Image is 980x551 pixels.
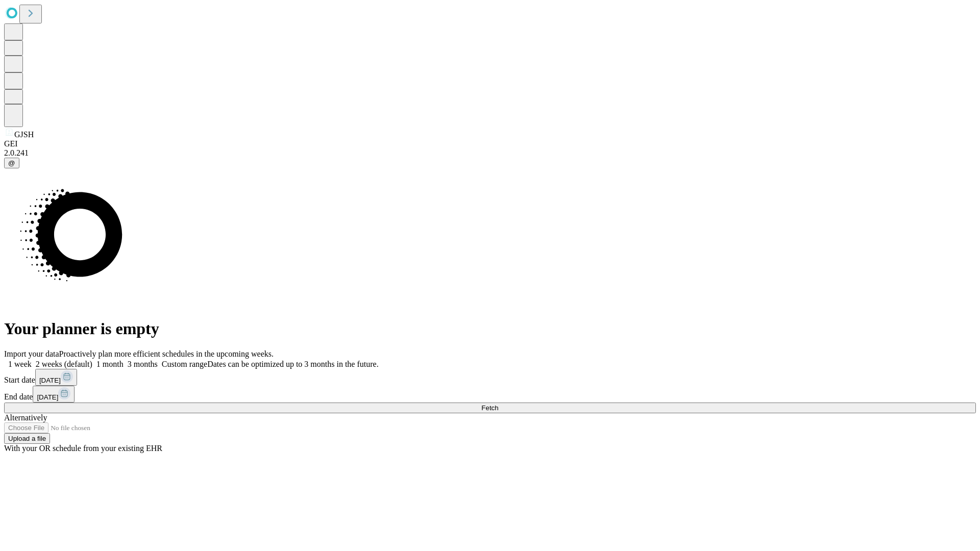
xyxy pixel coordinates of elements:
span: [DATE] [37,393,58,401]
span: 1 week [8,360,32,368]
button: Upload a file [4,433,50,444]
span: 1 month [96,360,124,368]
span: 2 weeks (default) [36,360,92,368]
button: [DATE] [35,369,77,386]
span: With your OR schedule from your existing EHR [4,444,162,453]
button: @ [4,158,19,168]
span: Custom range [162,360,207,368]
span: 3 months [128,360,158,368]
div: Start date [4,369,976,386]
span: Fetch [481,404,498,412]
span: [DATE] [39,377,61,384]
span: Proactively plan more efficient schedules in the upcoming weeks. [59,349,274,358]
div: End date [4,386,976,403]
h1: Your planner is empty [4,319,976,338]
span: Alternatively [4,413,47,422]
span: @ [8,159,15,167]
button: [DATE] [33,386,75,403]
span: Dates can be optimized up to 3 months in the future. [207,360,378,368]
button: Fetch [4,403,976,413]
span: GJSH [14,130,34,139]
div: 2.0.241 [4,148,976,158]
div: GEI [4,139,976,148]
span: Import your data [4,349,59,358]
